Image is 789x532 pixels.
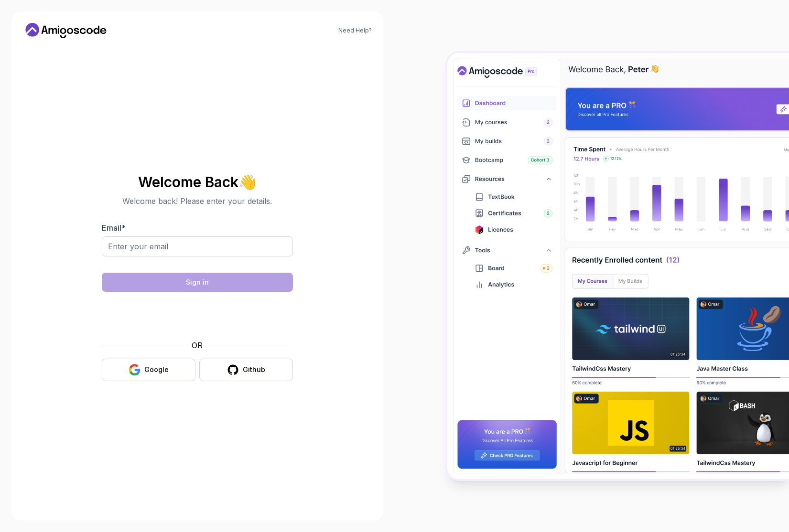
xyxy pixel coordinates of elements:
button: Sign in [102,273,293,292]
p: Welcome back! Please enter your details. [102,195,293,207]
img: Amigoscode Dashboard [447,53,789,479]
button: Github [199,359,293,381]
a: Home link [23,23,109,38]
div: Github [243,365,265,374]
label: Email * [102,223,126,233]
div: Google [144,365,169,374]
span: 👋 [238,174,257,190]
iframe: Widget que contiene una casilla de verificación para el desafío de seguridad de hCaptcha [125,298,270,334]
a: Need Help? [338,27,372,34]
div: Sign in [186,277,209,287]
input: Enter your email [102,236,293,256]
p: OR [192,340,203,351]
button: Google [102,359,195,381]
h2: Welcome Back [102,174,293,190]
